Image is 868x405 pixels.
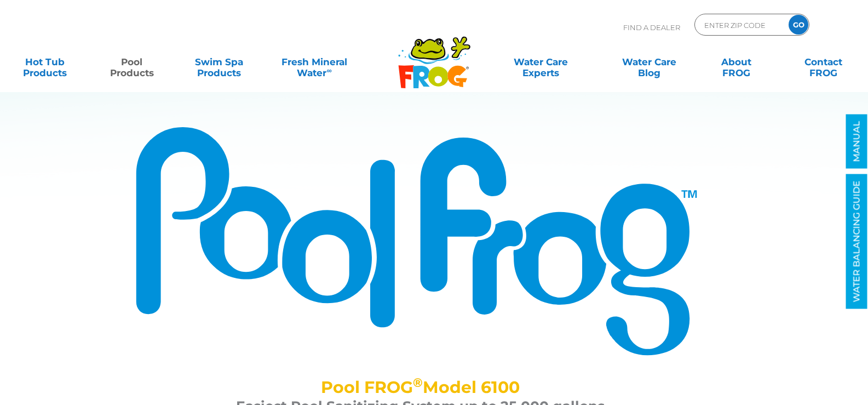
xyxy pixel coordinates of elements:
a: Water CareExperts [486,51,596,73]
h2: Pool FROG Model 6100 [147,378,694,397]
a: WATER BALANCING GUIDE [846,174,867,309]
a: Swim SpaProducts [185,51,253,73]
sup: ∞ [326,66,331,75]
sup: ® [413,375,423,390]
a: Fresh MineralWater∞ [272,51,357,73]
a: PoolProducts [98,51,166,73]
a: MANUAL [846,115,867,169]
img: Product Logo [133,123,708,358]
p: Find A Dealer [623,14,680,41]
img: Frog Products Logo [392,22,476,89]
a: ContactFROG [789,51,857,73]
a: AboutFROG [702,51,770,73]
a: Water CareBlog [616,51,683,73]
a: Hot TubProducts [11,51,79,73]
input: GO [789,15,808,35]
